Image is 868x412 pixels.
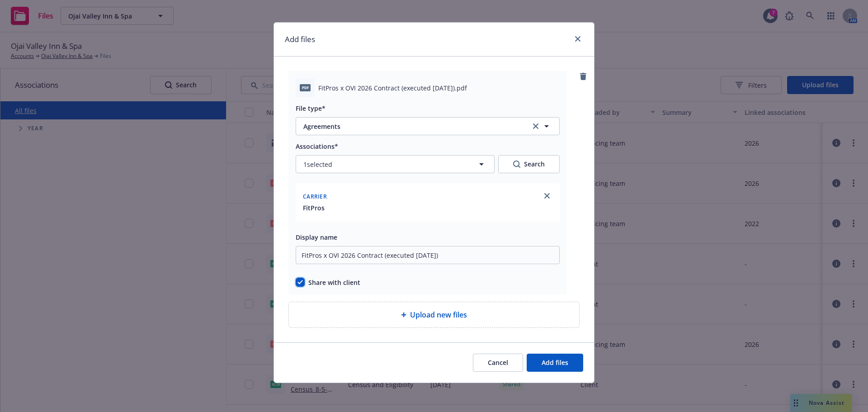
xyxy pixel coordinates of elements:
[542,190,552,201] a: close
[296,142,338,151] span: Associations*
[473,354,523,372] button: Cancel
[410,309,467,320] span: Upload new files
[285,33,315,45] h1: Add files
[296,117,560,135] button: Agreementsclear selection
[296,246,560,264] input: Add display name here...
[513,156,545,173] div: Search
[542,358,568,367] span: Add files
[530,121,541,132] a: clear selection
[296,104,325,113] span: File type*
[303,160,332,169] span: 1 selected
[572,33,583,44] a: close
[288,302,580,328] div: Upload new files
[303,203,325,213] button: FitPros
[578,71,589,82] a: remove
[498,155,560,173] button: SearchSearch
[527,354,583,372] button: Add files
[296,233,337,242] span: Display name
[300,84,311,91] span: pdf
[488,358,508,367] span: Cancel
[513,161,520,168] svg: Search
[303,193,327,200] span: Carrier
[308,278,360,287] span: Share with client
[303,122,517,131] span: Agreements
[296,155,495,173] button: 1selected
[318,83,467,93] span: FitPros x OVI 2026 Contract (executed [DATE]).pdf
